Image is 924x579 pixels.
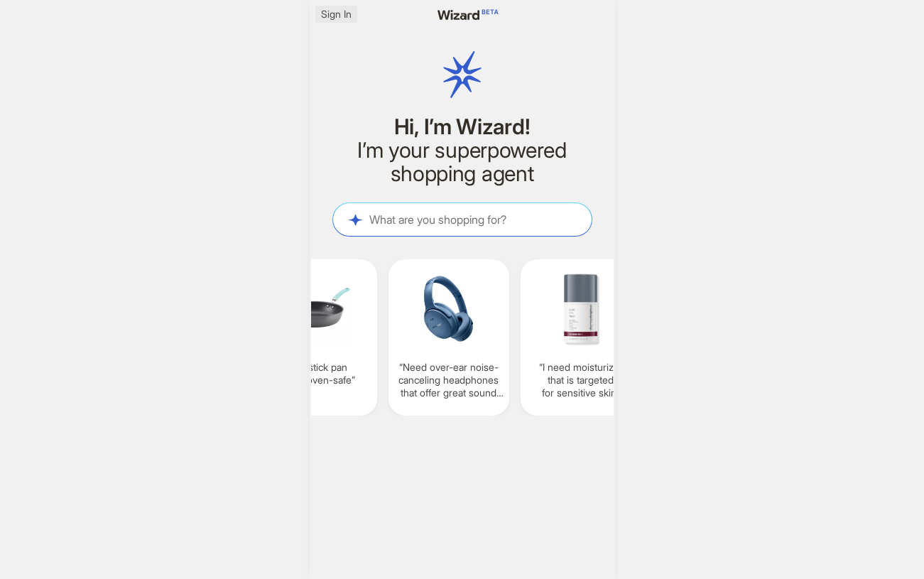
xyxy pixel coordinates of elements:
[388,259,509,416] div: Need over-ear noise-canceling headphones that offer great sound quality and comfort for long use
[321,8,352,21] span: Sign In
[526,361,636,400] q: I need moisturizer that is targeted for sensitive skin
[521,259,641,416] div: I need moisturizer that is targeted for sensitive skin
[394,268,504,350] img: Need%20over-ear%20noise-canceling%20headphones%20that%20offer%20great%20sound%20quality%20and%20c...
[526,268,636,350] img: I%20need%20moisturizer%20that%20is%20targeted%20for%20sensitive%20skin-81681324.png
[262,268,371,350] img: Nonstick%20pan%20that%20is%20ovensafe-91bcac04.png
[315,6,357,23] button: Sign In
[256,259,377,416] div: Nonstick pan that is oven-safe
[332,115,592,139] h1: Hi, I’m Wizard!
[332,139,592,185] h2: I’m your superpowered shopping agent
[394,361,504,400] q: Need over-ear noise-canceling headphones that offer great sound quality and comfort for long use
[262,361,371,386] q: Nonstick pan that is oven-safe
